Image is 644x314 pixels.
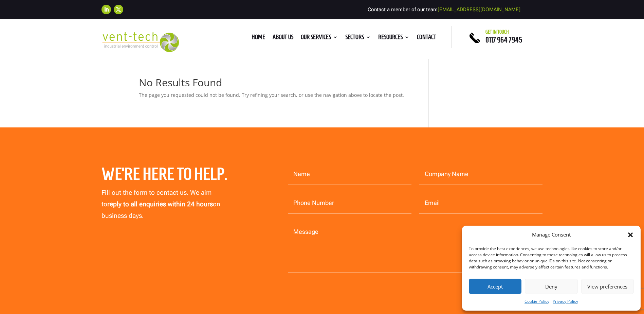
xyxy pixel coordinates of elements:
[102,164,243,188] h2: We’re here to help.
[525,297,549,306] a: Cookie Policy
[288,193,411,214] input: Phone Number
[627,231,634,238] div: Close dialog
[417,35,436,42] a: Contact
[102,189,211,208] span: Fill out the form to contact us. We aim to
[107,200,213,208] strong: reply to all enquiries within 24 hours
[485,36,522,44] a: 0117 964 7945
[485,29,509,35] span: Get in touch
[553,297,578,306] a: Privacy Policy
[419,193,543,214] input: Email
[139,77,409,91] h1: No Results Found
[102,32,179,52] img: 2023-09-27T08_35_16.549ZVENT-TECH---Clear-background
[368,6,520,13] span: Contact a member of our team
[288,164,411,185] input: Name
[102,5,111,14] a: Follow on LinkedIn
[525,279,577,294] button: Deny
[532,231,571,239] div: Manage Consent
[139,91,409,99] p: The page you requested could not be found. Try refining your search, or use the navigation above ...
[419,164,543,185] input: Company Name
[301,35,338,42] a: Our Services
[469,246,633,270] div: To provide the best experiences, we use technologies like cookies to store and/or access device i...
[581,279,634,294] button: View preferences
[273,35,293,42] a: About us
[469,279,521,294] button: Accept
[114,5,123,14] a: Follow on X
[252,35,265,42] a: Home
[438,6,520,13] a: [EMAIL_ADDRESS][DOMAIN_NAME]
[345,35,371,42] a: Sectors
[378,35,409,42] a: Resources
